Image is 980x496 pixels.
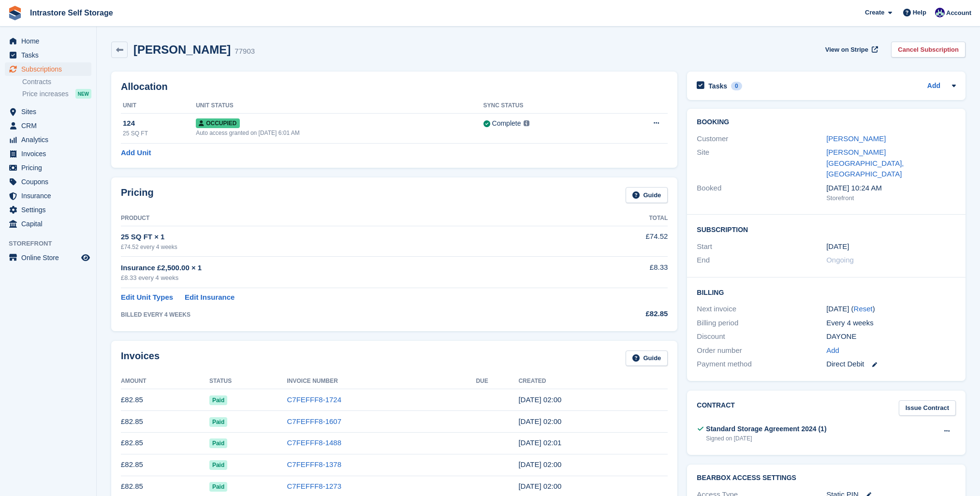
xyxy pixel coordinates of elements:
td: £74.52 [579,226,668,256]
span: Invoices [21,147,79,160]
div: Complete [492,118,521,129]
span: Pricing [21,161,79,175]
a: C7FEFFF8-1724 [287,395,341,404]
div: Site [697,147,826,180]
a: Contracts [22,77,91,87]
div: Booked [697,183,826,203]
img: stora-icon-8386f47178a22dfd0bd8f6a31ec36ba5ce8667c1dd55bd0f319d3a0aa187defe.svg [8,6,22,20]
div: Direct Debit [826,359,956,370]
th: Unit Status [196,98,483,114]
th: Product [121,211,579,226]
td: £8.33 [579,257,668,288]
div: Payment method [697,359,826,370]
h2: Pricing [121,187,154,203]
a: [PERSON_NAME][GEOGRAPHIC_DATA], [GEOGRAPHIC_DATA] [826,148,904,178]
a: Price increases NEW [22,88,91,99]
a: Edit Unit Types [121,292,173,303]
a: Edit Insurance [185,292,234,303]
a: Add [826,345,839,356]
div: Standard Storage Agreement 2024 (1) [706,424,826,434]
div: Billing period [697,318,826,329]
a: Cancel Subscription [891,42,965,58]
td: £82.85 [121,411,209,433]
div: Signed on [DATE] [706,434,826,443]
div: Customer [697,133,826,145]
a: Add Unit [121,147,151,159]
a: C7FEFFF8-1273 [287,482,341,490]
th: Created [518,374,668,389]
a: menu [5,133,91,146]
td: £82.85 [121,389,209,411]
time: 2025-07-11 01:00:17 UTC [518,417,561,425]
a: menu [5,147,91,160]
a: Reset [854,305,873,313]
td: £82.85 [121,454,209,476]
div: Next invoice [697,304,826,315]
a: Issue Contract [899,400,956,416]
img: icon-info-grey-7440780725fd019a000dd9b08b2336e03edf1995a4989e88bcd33f0948082b44.svg [524,120,529,126]
th: Unit [121,98,196,114]
div: Auto access granted on [DATE] 6:01 AM [196,129,483,137]
a: Preview store [80,252,91,263]
span: CRM [21,119,79,132]
a: menu [5,62,91,76]
th: Amount [121,374,209,389]
a: View on Stripe [821,42,880,58]
span: Paid [209,417,227,427]
span: Sites [21,105,79,118]
span: Paid [209,482,227,492]
div: 124 [123,118,196,129]
th: Total [579,211,668,226]
span: Help [913,8,926,17]
a: menu [5,34,91,48]
h2: Booking [697,118,956,126]
span: Capital [21,217,79,231]
div: Storefront [826,193,956,203]
time: 2025-05-16 01:00:22 UTC [518,460,561,468]
time: 2025-04-18 01:00:52 UTC [518,482,561,490]
span: Storefront [9,239,96,248]
div: Order number [697,345,826,356]
h2: Contract [697,400,735,416]
h2: Allocation [121,81,668,92]
h2: Invoices [121,350,160,366]
div: £82.85 [579,308,668,320]
div: 25 SQ FT × 1 [121,232,579,243]
span: Online Store [21,251,79,264]
time: 2025-03-21 01:00:00 UTC [826,241,849,252]
span: Paid [209,438,227,448]
div: 77903 [234,46,255,57]
td: £82.85 [121,432,209,454]
div: 0 [731,82,742,90]
th: Due [476,374,518,389]
a: C7FEFFF8-1488 [287,438,341,447]
time: 2025-06-13 01:01:00 UTC [518,438,561,447]
span: Tasks [21,48,79,62]
h2: Tasks [708,82,727,90]
a: menu [5,175,91,189]
div: Discount [697,331,826,342]
h2: Billing [697,287,956,297]
span: Settings [21,203,79,217]
div: Every 4 weeks [826,318,956,329]
div: £8.33 every 4 weeks [121,273,579,283]
span: Account [946,8,971,18]
h2: BearBox Access Settings [697,474,956,482]
div: [DATE] 10:24 AM [826,183,956,194]
span: Home [21,34,79,48]
span: Price increases [22,89,69,99]
h2: [PERSON_NAME] [133,43,231,56]
a: C7FEFFF8-1378 [287,460,341,468]
img: Mathew Tremewan [935,8,945,17]
div: £74.52 every 4 weeks [121,243,579,251]
div: BILLED EVERY 4 WEEKS [121,310,579,319]
a: Intrastore Self Storage [26,5,117,21]
a: menu [5,105,91,118]
div: DAYONE [826,331,956,342]
a: menu [5,251,91,264]
span: Ongoing [826,256,854,264]
span: Occupied [196,118,239,128]
th: Status [209,374,287,389]
span: View on Stripe [825,45,868,55]
span: Paid [209,460,227,470]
